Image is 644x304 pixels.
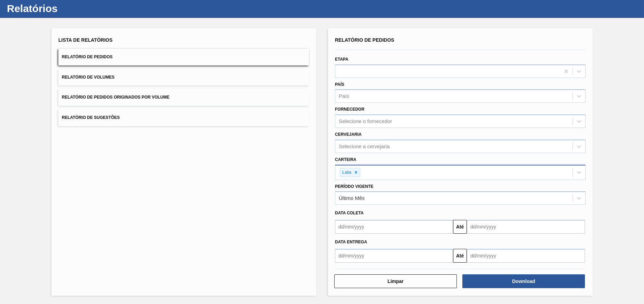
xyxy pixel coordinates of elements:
[58,49,309,65] button: Relatório de Pedidos
[58,69,309,86] button: Relatório de Volumes
[335,220,453,234] input: dd/mm/yyyy
[335,57,348,62] label: Etapa
[62,75,114,80] span: Relatório de Volumes
[335,107,364,112] label: Fornecedor
[340,168,352,177] div: Lata
[339,93,349,99] div: País
[334,274,457,288] button: Limpar
[335,157,356,162] label: Carteira
[335,211,364,215] span: Data coleta
[58,109,309,126] button: Relatório de Sugestões
[339,143,390,149] div: Selecione a cervejaria
[335,184,373,189] label: Período Vigente
[467,249,585,263] input: dd/mm/yyyy
[58,37,113,43] span: Lista de Relatórios
[335,249,453,263] input: dd/mm/yyyy
[453,249,467,263] button: Até
[62,54,113,59] span: Relatório de Pedidos
[62,115,120,120] span: Relatório de Sugestões
[335,37,394,43] span: Relatório de Pedidos
[462,274,585,288] button: Download
[335,82,344,87] label: País
[62,95,170,100] span: Relatório de Pedidos Originados por Volume
[339,195,365,201] div: Último Mês
[58,89,309,106] button: Relatório de Pedidos Originados por Volume
[335,132,362,137] label: Cervejaria
[453,220,467,234] button: Até
[467,220,585,234] input: dd/mm/yyyy
[339,119,392,124] div: Selecione o fornecedor
[335,240,367,244] span: Data entrega
[7,4,129,12] h1: Relatórios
